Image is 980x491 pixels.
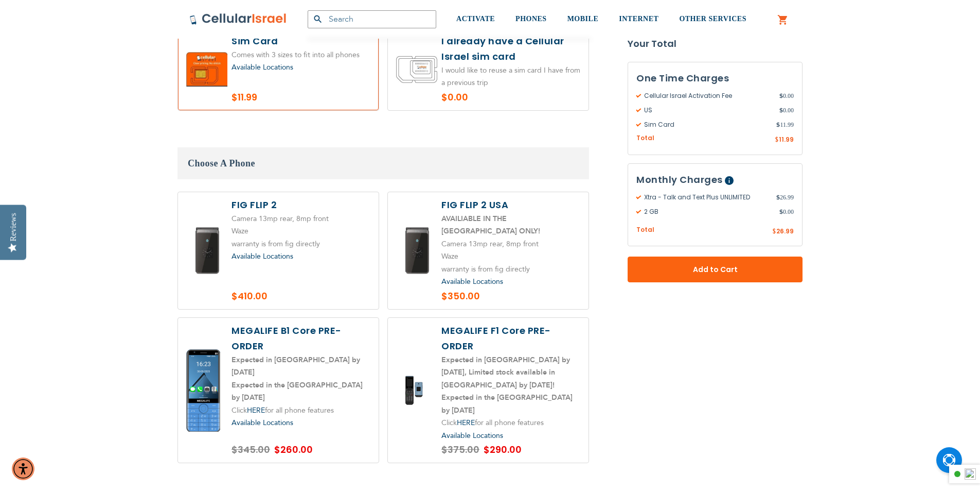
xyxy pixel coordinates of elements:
[636,207,779,216] span: 2 GB
[189,13,287,25] img: Cellular Israel Logo
[779,135,794,144] span: 11.99
[779,106,783,115] span: $
[628,257,803,282] button: Add to Cart
[636,71,794,86] h3: One Time Charges
[308,10,436,28] input: Search
[441,277,503,286] a: Available Locations
[636,193,776,202] span: Xtra - Talk and Text Plus UNLIMITED
[636,173,723,186] span: Monthly Charges
[779,207,783,216] span: $
[636,133,654,143] span: Total
[12,458,34,480] div: Accessibility Menu
[247,405,265,415] a: HERE
[776,120,780,129] span: $
[776,120,794,129] span: 11.99
[779,91,783,100] span: $
[679,15,746,23] span: OTHER SERVICES
[231,62,293,72] a: Available Locations
[457,418,475,428] a: HERE
[456,15,495,23] span: ACTIVATE
[231,418,293,428] a: Available Locations
[662,264,769,275] span: Add to Cart
[636,106,779,115] span: US
[231,251,293,261] a: Available Locations
[636,91,779,100] span: Cellular Israel Activation Fee
[636,225,654,235] span: Total
[776,193,780,202] span: $
[188,158,255,168] span: Choose A Phone
[779,106,794,115] span: 0.00
[776,193,794,202] span: 26.99
[567,15,599,23] span: MOBILE
[725,176,734,185] span: Help
[628,36,803,52] strong: Your Total
[775,136,779,145] span: $
[779,207,794,216] span: 0.00
[515,15,547,23] span: PHONES
[636,120,776,129] span: Sim Card
[619,15,658,23] span: INTERNET
[441,431,503,441] a: Available Locations
[779,91,794,100] span: 0.00
[776,227,794,235] span: 26.99
[9,213,18,241] div: Reviews
[772,227,776,236] span: $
